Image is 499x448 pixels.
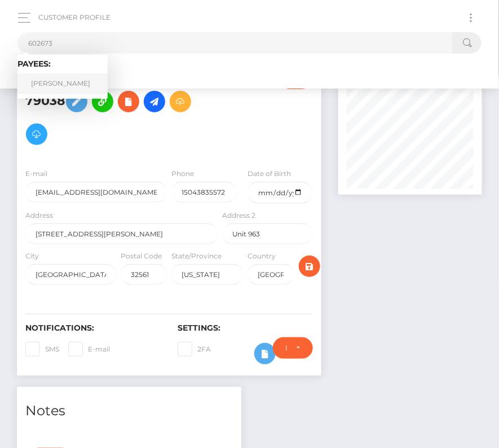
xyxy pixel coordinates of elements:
input: Search... [17,32,452,54]
label: E-mail [68,342,110,357]
label: E-mail [25,169,47,179]
button: Toggle navigation [461,10,482,25]
div: Do not require [286,344,287,353]
label: Address [25,210,53,221]
label: Date of Birth [248,169,291,179]
label: Phone [171,169,194,179]
a: Initiate Payout [144,91,165,112]
label: Country [248,251,276,261]
h6: Payees: [17,59,108,69]
label: State/Province [171,251,222,261]
a: [PERSON_NAME] [17,73,108,94]
label: Address 2 [222,210,255,221]
a: Customer Profile [38,6,111,29]
h4: Notes [25,401,233,421]
label: SMS [25,342,59,357]
label: Postal Code [121,251,162,261]
h6: Settings: [178,323,313,333]
h5: [PERSON_NAME] - ID: Star-79038 [25,68,211,151]
h6: Notifications: [25,323,161,333]
button: Do not require [273,337,313,359]
label: 2FA [178,342,211,357]
label: City [25,251,39,261]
